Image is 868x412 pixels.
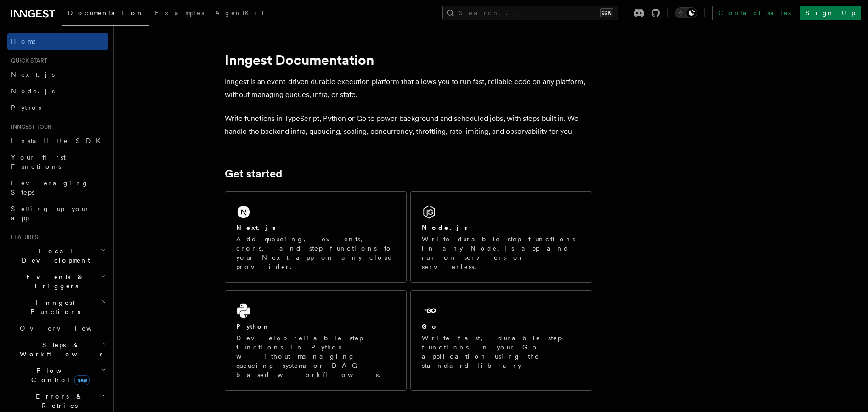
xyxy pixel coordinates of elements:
button: Inngest Functions [7,294,108,320]
span: Setting up your app [11,205,90,222]
p: Write durable step functions in any Node.js app and run on servers or serverless. [422,235,581,271]
span: Inngest tour [7,123,51,131]
span: Local Development [7,246,100,265]
span: Inngest Functions [7,298,99,316]
h2: Node.js [422,223,467,232]
span: Home [11,37,37,46]
a: Setting up your app [7,200,108,226]
span: AgentKit [215,9,264,17]
span: Flow Control [16,366,101,384]
span: Node.js [11,87,55,95]
kbd: ⌘K [600,8,613,17]
a: Leveraging Steps [7,175,108,200]
p: Add queueing, events, crons, and step functions to your Next app on any cloud provider. [236,235,395,271]
span: Quick start [7,57,47,64]
span: Examples [155,9,204,17]
a: PythonDevelop reliable step functions in Python without managing queueing systems or DAG based wo... [225,290,407,391]
a: Install the SDK [7,132,108,149]
a: Overview [16,320,108,337]
h2: Python [236,322,270,331]
a: Node.jsWrite durable step functions in any Node.js app and run on servers or serverless. [410,191,592,283]
h2: Next.js [236,223,276,232]
button: Flow Controlnew [16,362,108,388]
span: Overview [20,325,114,332]
a: Next.js [7,66,108,83]
a: Next.jsAdd queueing, events, crons, and step functions to your Next app on any cloud provider. [225,191,407,283]
a: Node.js [7,83,108,99]
span: Events & Triggers [7,272,100,291]
span: Steps & Workflows [16,340,102,359]
a: GoWrite fast, durable step functions in your Go application using the standard library. [410,290,592,391]
span: Next.js [11,71,55,78]
span: Features [7,234,38,241]
h2: Go [422,322,438,331]
a: Get started [225,167,282,180]
span: Leveraging Steps [11,179,89,196]
span: Documentation [68,9,144,17]
a: Your first Functions [7,149,108,175]
p: Write functions in TypeScript, Python or Go to power background and scheduled jobs, with steps bu... [225,112,592,138]
button: Steps & Workflows [16,337,108,362]
p: Develop reliable step functions in Python without managing queueing systems or DAG based workflows. [236,333,395,379]
a: AgentKit [210,3,269,25]
button: Toggle dark mode [675,7,697,18]
span: Your first Functions [11,154,66,170]
p: Write fast, durable step functions in your Go application using the standard library. [422,333,581,370]
button: Search...⌘K [442,6,618,20]
button: Local Development [7,243,108,269]
a: Sign Up [800,6,861,20]
button: Events & Triggers [7,269,108,294]
span: new [74,375,90,385]
a: Documentation [62,3,149,26]
a: Examples [149,3,210,25]
a: Python [7,99,108,116]
a: Contact sales [712,6,796,20]
h1: Inngest Documentation [225,51,592,68]
p: Inngest is an event-driven durable execution platform that allows you to run fast, reliable code ... [225,75,592,101]
span: Errors & Retries [16,392,100,410]
span: Python [11,104,45,111]
a: Home [7,33,108,50]
span: Install the SDK [11,137,106,144]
